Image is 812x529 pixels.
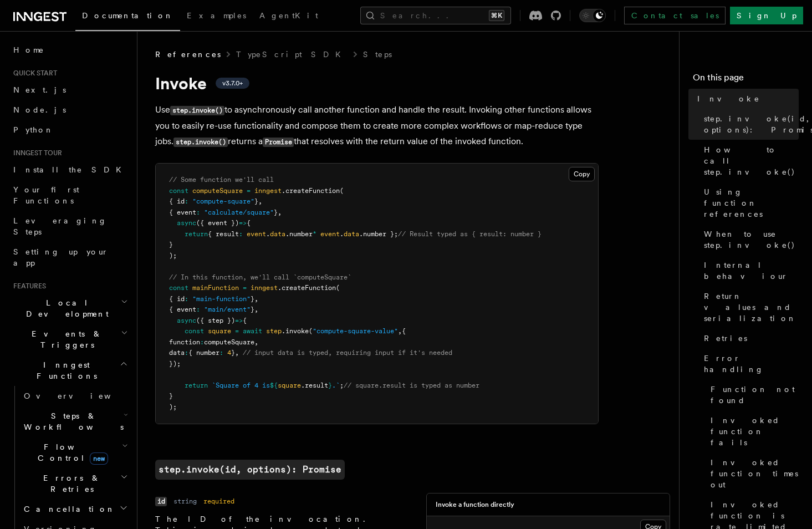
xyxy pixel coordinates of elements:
[187,11,246,20] span: Examples
[402,327,406,335] span: {
[169,403,177,411] span: );
[169,306,196,313] span: { event
[9,328,121,350] span: Events & Triggers
[9,293,130,324] button: Local Development
[704,144,799,177] span: How to call step.invoke()
[9,242,130,273] a: Setting up your app
[236,49,348,60] a: TypeScript SDK
[359,230,398,238] span: .number };
[398,327,402,335] span: ,
[254,197,258,205] span: }
[192,295,251,303] span: "main-function"
[274,208,278,216] span: }
[192,197,254,205] span: "compute-square"
[19,406,130,437] button: Steps & Workflows
[13,125,54,134] span: Python
[169,187,188,195] span: const
[19,503,115,515] span: Cancellation
[196,208,200,216] span: :
[169,273,351,281] span: // In this function, we'll call `computeSquare`
[169,241,173,248] span: }
[196,219,239,227] span: ({ event })
[173,138,228,147] code: step.invoke()
[309,327,313,335] span: (
[285,230,313,238] span: .number
[196,306,200,313] span: :
[706,452,799,495] a: Invoked function times out
[253,3,325,30] a: AgentKit
[247,187,251,195] span: =
[169,349,185,357] span: data
[704,333,747,344] span: Retries
[9,100,130,120] a: Node.js
[13,44,44,55] span: Home
[169,176,274,184] span: // Some function we'll call
[204,208,274,216] span: "calculate/square"
[569,167,595,181] button: Copy
[9,359,120,382] span: Inngest Functions
[699,286,799,328] a: Return values and serialization
[254,187,282,195] span: inngest
[9,160,130,180] a: Install the SDK
[188,349,219,357] span: { number
[259,11,318,20] span: AgentKit
[13,165,128,174] span: Install the SDK
[208,327,231,335] span: square
[336,284,340,292] span: (
[278,208,282,216] span: ,
[19,499,130,519] button: Cancellation
[212,382,270,389] span: `Square of 4 is
[169,360,181,368] span: });
[711,457,799,490] span: Invoked function times out
[243,317,247,324] span: {
[340,382,344,389] span: ;
[235,349,239,357] span: ,
[489,10,504,21] kbd: ⌘K
[704,228,799,251] span: When to use step.invoke()
[266,327,282,335] span: step
[699,109,799,140] a: step.invoke(id, options): Promise
[9,120,130,140] a: Python
[155,460,345,480] a: step.invoke(id, options): Promise
[169,208,196,216] span: { event
[169,252,177,260] span: );
[9,80,130,100] a: Next.js
[200,338,204,346] span: :
[169,284,188,292] span: const
[243,327,262,335] span: await
[90,452,108,465] span: new
[235,327,239,335] span: =
[185,349,188,357] span: :
[340,230,344,238] span: .
[320,230,340,238] span: event
[699,182,799,224] a: Using function references
[699,328,799,348] a: Retries
[344,382,479,389] span: // square.result is typed as number
[9,180,130,211] a: Your first Functions
[180,3,253,30] a: Examples
[344,230,359,238] span: data
[185,197,188,205] span: :
[9,282,46,291] span: Features
[278,284,336,292] span: .createFunction
[704,260,799,282] span: Internal behaviour
[239,219,247,227] span: =>
[251,306,254,313] span: }
[282,187,340,195] span: .createFunction
[169,392,173,400] span: }
[177,317,196,324] span: async
[185,382,208,389] span: return
[9,355,130,386] button: Inngest Functions
[340,187,344,195] span: (
[693,89,799,109] a: Invoke
[243,349,452,357] span: // input data is typed, requiring input if it's needed
[13,185,79,205] span: Your first Functions
[239,230,243,238] span: :
[624,7,726,24] a: Contact sales
[436,500,514,509] h3: Invoke a function directly
[208,230,239,238] span: { result
[254,295,258,303] span: ,
[313,327,398,335] span: "compute-square-value"
[13,247,109,267] span: Setting up your app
